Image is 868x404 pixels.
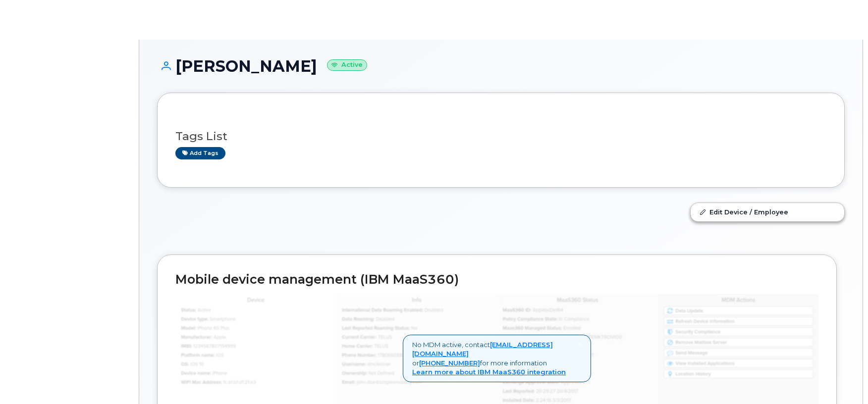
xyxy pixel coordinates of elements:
div: No MDM active, contact or for more information [403,335,591,382]
span: × [578,339,582,348]
a: Close [578,340,582,348]
h3: Tags List [175,130,826,143]
a: Add tags [175,147,225,159]
small: Active [327,59,367,71]
h1: [PERSON_NAME] [157,57,845,75]
h2: Mobile device management (IBM MaaS360) [175,273,818,287]
a: Edit Device / Employee [691,203,844,221]
a: Learn more about IBM MaaS360 integration [412,368,566,376]
a: [PHONE_NUMBER] [419,359,480,367]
